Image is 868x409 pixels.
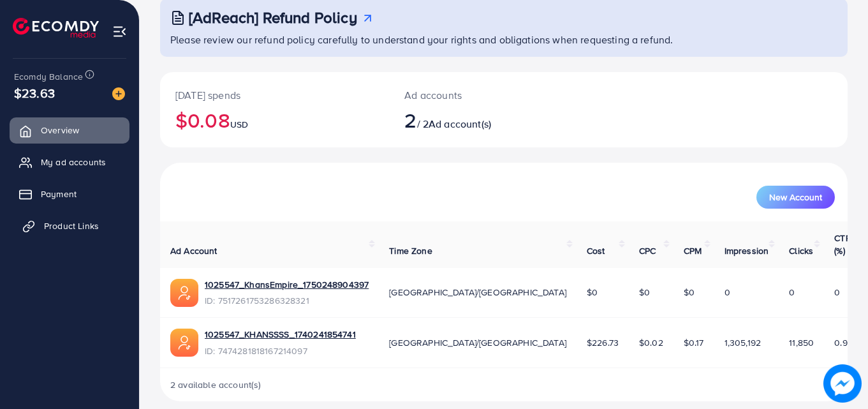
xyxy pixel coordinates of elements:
span: 0.91 [834,336,851,349]
p: Ad accounts [404,87,546,103]
img: logo [13,18,99,38]
span: Payment [41,188,77,200]
img: image [112,87,125,100]
span: $0 [684,286,695,299]
span: Overview [41,124,79,137]
span: Impression [725,244,769,257]
span: $0.17 [684,336,704,349]
span: Clicks [789,244,813,257]
span: ID: 7474281818167214097 [205,345,356,357]
span: Ad Account [170,244,217,257]
span: 11,850 [789,336,814,349]
span: ID: 7517261753286328321 [205,294,369,307]
span: 1,305,192 [725,336,761,349]
p: [DATE] spends [175,87,374,103]
a: 1025547_KHANSSSS_1740241854741 [205,328,356,341]
span: [GEOGRAPHIC_DATA]/[GEOGRAPHIC_DATA] [389,286,566,299]
span: Time Zone [389,244,432,257]
span: CTR (%) [834,232,851,257]
span: $0 [587,286,598,299]
a: My ad accounts [10,149,129,175]
a: Product Links [10,213,129,239]
span: [GEOGRAPHIC_DATA]/[GEOGRAPHIC_DATA] [389,336,566,349]
span: 2 available account(s) [170,378,261,391]
span: Ecomdy Balance [14,70,83,83]
img: ic-ads-acc.e4c84228.svg [170,329,198,357]
span: 0 [789,286,795,299]
a: 1025547_KhansEmpire_1750248904397 [205,278,369,291]
h2: / 2 [404,108,546,132]
h3: [AdReach] Refund Policy [189,8,357,27]
img: ic-ads-acc.e4c84228.svg [170,279,198,307]
span: $226.73 [587,336,619,349]
span: Cost [587,244,605,257]
span: Product Links [44,219,99,232]
span: $23.63 [14,84,55,102]
span: 0 [725,286,730,299]
span: New Account [769,193,822,202]
span: 0 [834,286,840,299]
p: Please review our refund policy carefully to understand your rights and obligations when requesti... [170,32,840,47]
span: CPM [684,244,702,257]
h2: $0.08 [175,108,374,132]
span: 2 [404,105,416,135]
img: menu [112,24,127,39]
button: New Account [756,186,835,209]
span: USD [230,118,248,131]
span: $0.02 [639,336,663,349]
span: CPC [639,244,656,257]
span: $0 [639,286,650,299]
img: image [823,364,862,403]
a: Payment [10,181,129,207]
span: My ad accounts [41,156,106,168]
a: Overview [10,117,129,143]
span: Ad account(s) [429,117,491,131]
